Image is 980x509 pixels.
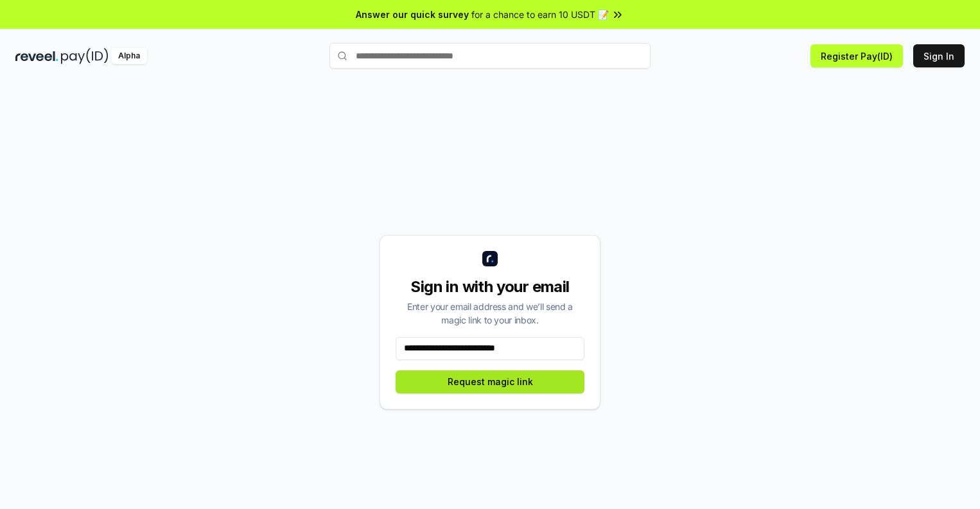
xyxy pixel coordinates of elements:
div: Sign in with your email [396,277,584,297]
button: Request magic link [396,370,584,393]
img: logo_small [482,251,498,266]
button: Register Pay(ID) [810,44,903,67]
div: Alpha [111,48,147,64]
span: Answer our quick survey [356,8,469,21]
span: for a chance to earn 10 USDT 📝 [471,8,609,21]
div: Enter your email address and we’ll send a magic link to your inbox. [396,300,584,327]
img: reveel_dark [15,48,58,64]
img: pay_id [61,48,109,64]
button: Sign In [913,44,965,67]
